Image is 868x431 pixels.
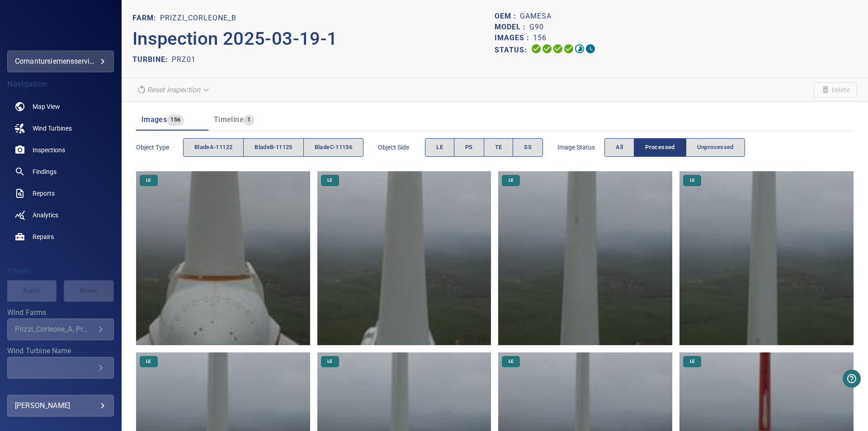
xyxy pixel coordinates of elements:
span: PS [465,142,473,153]
button: PS [454,138,484,157]
svg: Classification 0% [585,43,596,54]
h4: Filters [7,267,114,276]
img: comantursiemensserviceitaly-logo [15,14,106,40]
svg: Matching 13% [574,43,585,54]
button: LE [425,138,454,157]
a: repairs noActive [7,226,114,248]
h4: Navigation [7,80,114,89]
p: FARM: [132,13,160,23]
p: TURBINE: [132,54,172,65]
p: Status: [495,43,531,56]
p: 156 [533,33,547,43]
a: map noActive [7,96,114,117]
span: Wind Turbines [33,124,72,133]
label: Wind Turbine Name [7,347,114,355]
span: Object Side [378,143,425,152]
button: TE [484,138,514,157]
svg: Data Formatted 100% [542,43,552,54]
p: Model : [495,22,529,33]
p: PRZ01 [172,54,196,65]
span: Processed [645,142,675,153]
span: Object type [136,143,183,152]
svg: Selecting 100% [552,43,563,54]
span: 1 [244,115,254,125]
button: bladeC-11136 [303,138,363,157]
p: G90 [529,22,544,33]
span: TE [495,142,502,153]
button: bladeA-11122 [183,138,244,157]
span: bladeC-11136 [315,142,352,153]
button: SS [513,138,543,157]
div: Reset inspection [132,82,215,98]
button: bladeB-11125 [243,138,303,157]
span: LE [436,142,443,153]
span: LE [684,177,700,183]
span: Image Status [557,143,604,152]
span: Map View [33,102,60,111]
div: comantursiemensserviceitaly [7,51,114,72]
a: analytics noActive [7,204,114,226]
p: Images : [495,33,533,43]
span: All [616,142,623,153]
svg: Uploading 100% [531,43,542,54]
svg: ML Processing 100% [563,43,574,54]
div: objectType [183,138,363,157]
span: Findings [33,167,57,176]
span: LE [503,358,519,365]
div: Wind Farms [7,319,114,340]
div: imageStatus [604,138,745,157]
p: OEM : [495,11,520,22]
div: comantursiemensserviceitaly [15,54,106,69]
button: Processed [634,138,686,157]
span: Repairs [33,232,54,241]
span: 156 [167,115,184,125]
span: LE [684,358,700,365]
em: Reset inspection [147,85,200,94]
span: Timeline [214,115,244,124]
p: Gamesa [520,11,552,22]
span: Inspections [33,145,65,155]
div: [PERSON_NAME] [15,398,106,413]
span: LE [503,177,519,183]
div: objectSide [425,138,543,157]
a: findings noActive [7,161,114,183]
label: Wind Farms [7,309,114,316]
span: LE [322,177,338,183]
div: Prizzi_Corleone_A, Prizzi_Corleone_B [15,325,95,333]
div: Wind Turbine Name [7,357,114,379]
p: Inspection 2025-03-19-1 [132,25,495,52]
a: inspections noActive [7,139,114,161]
button: All [604,138,634,157]
span: Reports [33,189,55,198]
a: windturbines noActive [7,117,114,139]
div: Unable to reset the inspection due to your user permissions [132,82,215,98]
span: LE [141,177,156,183]
span: Unable to delete the inspection due to your user permissions [814,82,857,98]
span: SS [524,142,532,153]
span: Unprocessed [697,142,734,153]
button: Unprocessed [686,138,745,157]
a: reports noActive [7,183,114,204]
p: Prizzi_Corleone_B [160,13,236,23]
span: Analytics [33,211,58,220]
span: bladeB-11125 [255,142,292,153]
span: Images [142,115,167,124]
span: bladeA-11122 [194,142,232,153]
span: LE [322,358,338,365]
span: LE [141,358,156,365]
